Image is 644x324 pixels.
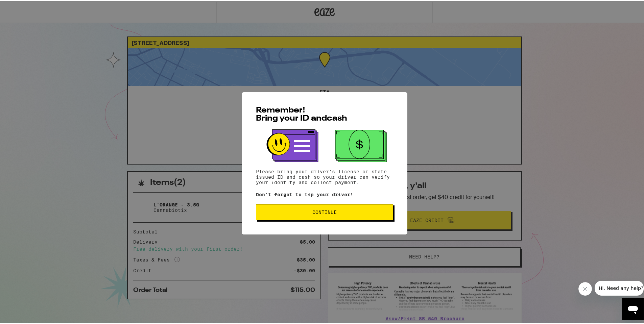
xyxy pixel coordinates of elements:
[256,168,393,184] p: Please bring your driver's license or state issued ID and cash so your driver can verify your ide...
[578,281,592,294] iframe: Close message
[256,203,393,219] button: Continue
[312,208,337,213] span: Continue
[256,105,347,121] span: Remember! Bring your ID and cash
[622,297,644,319] iframe: Button to launch messaging window
[595,279,644,294] iframe: Message from company
[256,191,393,196] p: Don't forget to tip your driver!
